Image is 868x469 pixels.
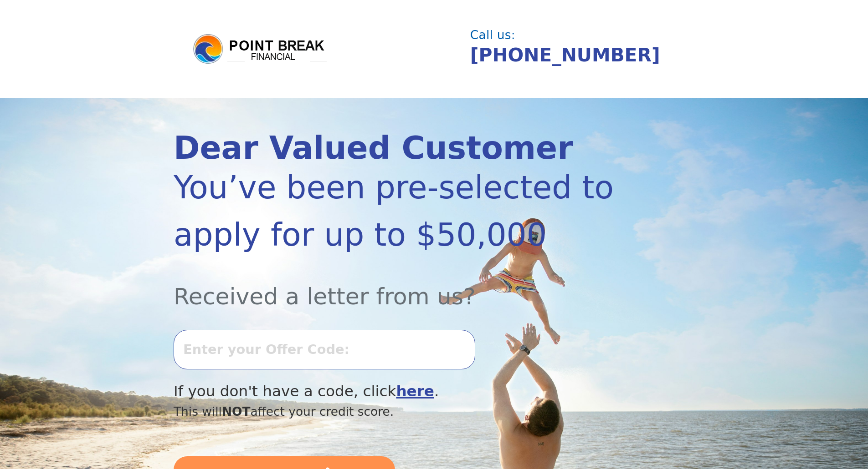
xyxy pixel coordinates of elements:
[174,258,616,313] div: Received a letter from us?
[174,132,616,164] div: Dear Valued Customer
[470,44,660,66] a: [PHONE_NUMBER]
[222,404,251,419] span: NOT
[174,330,475,369] input: Enter your Offer Code:
[396,383,434,400] a: here
[174,164,616,258] div: You’ve been pre-selected to apply for up to $50,000
[470,29,687,41] div: Call us:
[192,33,329,66] img: logo.png
[174,403,616,421] div: This will affect your credit score.
[174,380,616,403] div: If you don't have a code, click .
